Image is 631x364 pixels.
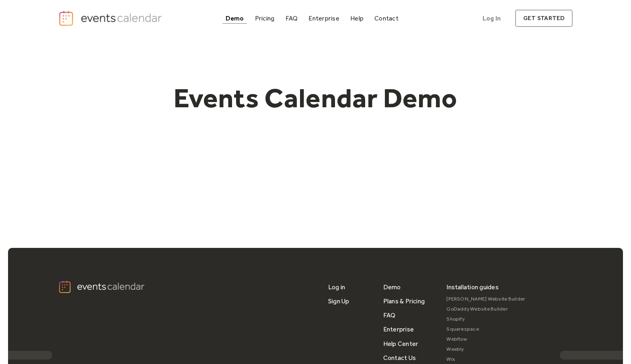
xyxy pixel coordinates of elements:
[515,10,573,27] a: get started
[371,13,402,24] a: Contact
[328,294,349,308] a: Sign Up
[383,294,425,308] a: Plans & Pricing
[308,16,339,20] div: Enterprise
[374,16,399,20] div: Contact
[255,16,275,20] div: Pricing
[347,13,367,24] a: Help
[446,294,525,304] a: [PERSON_NAME] Website Builder
[383,280,401,294] a: Demo
[446,314,525,324] a: Shopify
[475,10,509,27] a: Log In
[252,13,278,24] a: Pricing
[282,13,301,24] a: FAQ
[328,280,345,294] a: Log in
[446,324,525,334] a: Squarespace
[286,16,298,20] div: FAQ
[58,10,164,27] a: home
[383,322,414,336] a: Enterprise
[222,13,247,24] a: Demo
[446,280,499,294] div: Installation guides
[446,334,525,344] a: Webflow
[350,16,364,20] div: Help
[446,344,525,354] a: Weebly
[446,304,525,314] a: GoDaddy Website Builder
[305,13,342,24] a: Enterprise
[383,308,396,322] a: FAQ
[161,82,470,115] h1: Events Calendar Demo
[226,16,244,20] div: Demo
[383,337,419,351] a: Help Center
